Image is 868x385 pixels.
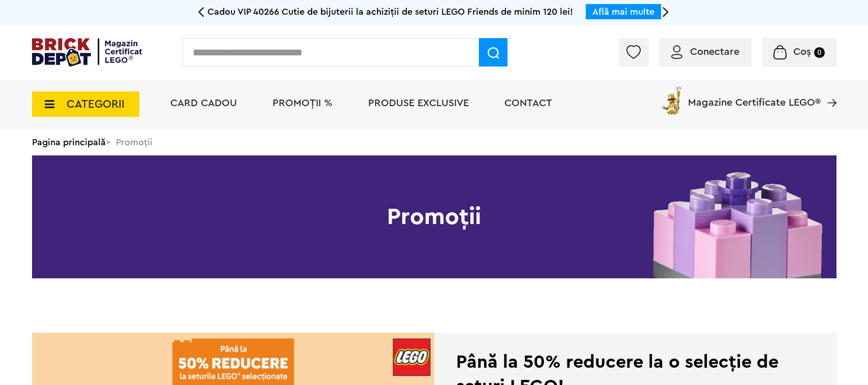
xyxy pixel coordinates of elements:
a: Pagina principală [32,138,106,147]
span: Coș [793,47,811,57]
a: Conectare [671,47,739,57]
span: Magazine Certificate LEGO® [688,84,821,108]
span: Cadou VIP 40266 Cutie de bijuterii la achiziții de seturi LEGO Friends de minim 120 lei! [207,7,573,16]
a: Magazine Certificate LEGO® [821,84,836,94]
div: > Promoții [32,129,836,155]
h1: Promoții [32,155,836,278]
a: Produse exclusive [368,98,469,108]
a: Card Cadou [170,98,237,108]
span: CATEGORII [67,99,125,110]
a: Contact [504,98,552,108]
span: Conectare [690,47,739,57]
small: 0 [814,47,825,58]
a: Află mai multe [592,7,654,16]
a: PROMOȚII % [273,98,333,108]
